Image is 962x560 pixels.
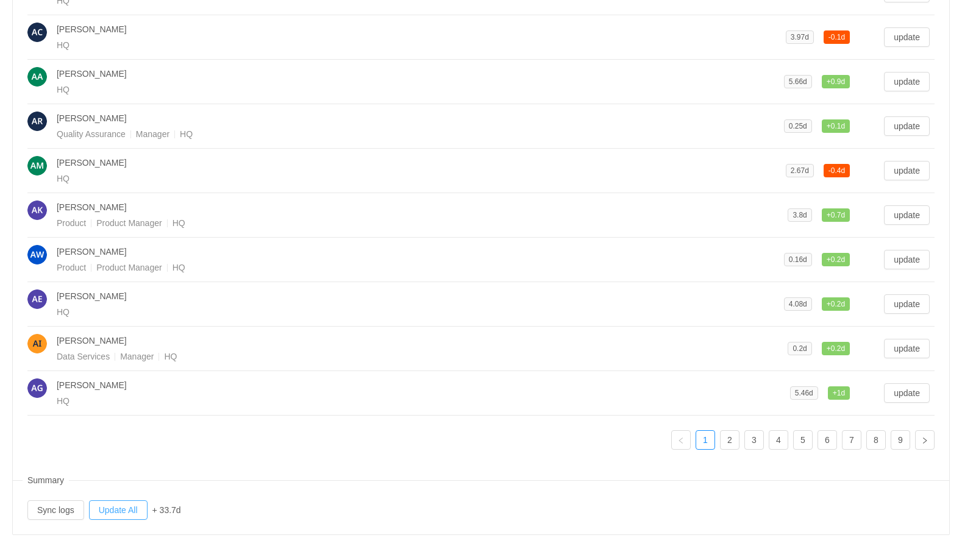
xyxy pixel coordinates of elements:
[57,380,127,390] span: [PERSON_NAME]
[884,250,930,269] button: update
[822,297,850,311] span: 0.2d
[57,263,96,272] span: Product
[833,389,837,397] span: +
[120,352,164,361] span: Manager
[744,430,764,450] li: 3
[842,430,861,450] li: 7
[27,23,47,42] img: 8a59a4c145109affc3e5a9135a8edd37
[791,166,809,175] span: 2.67d
[57,202,127,212] span: [PERSON_NAME]
[791,33,809,41] span: 3.97d
[745,431,763,449] a: 3
[27,289,47,309] img: AE-2.png
[827,122,831,130] span: +
[57,396,69,406] span: HQ
[827,255,831,264] span: +
[818,430,837,450] li: 6
[822,253,850,266] span: 0.2d
[180,129,193,139] span: HQ
[789,122,807,130] span: 0.25d
[827,344,831,353] span: +
[96,263,172,272] span: Product Manager
[822,342,850,355] span: 0.2d
[671,430,691,450] li: Previous Page
[884,205,930,225] button: update
[884,27,930,47] button: update
[891,430,910,450] li: 9
[27,245,47,264] img: AW-3.png
[57,69,127,79] span: [PERSON_NAME]
[696,431,714,449] a: 1
[57,247,127,257] span: [PERSON_NAME]
[57,218,96,228] span: Product
[794,431,812,449] a: 5
[828,166,831,175] span: -
[27,156,47,175] img: AM-5.png
[824,30,850,44] span: 0.1d
[884,294,930,314] button: update
[891,431,910,449] a: 9
[696,430,715,450] li: 1
[27,112,47,131] img: e0a40cb9593efa6deaa7de955564f031
[828,386,850,400] span: 1d
[793,430,813,450] li: 5
[827,300,831,308] span: +
[57,40,69,50] span: HQ
[789,77,807,86] span: 5.66d
[789,255,807,264] span: 0.16d
[884,339,930,358] button: update
[164,352,177,361] span: HQ
[27,334,47,353] img: d96176f18e4afb5696e3874e5f6bdc15
[793,344,807,353] span: 0.2d
[96,218,172,228] span: Product Manager
[827,77,831,86] span: +
[57,85,69,94] span: HQ
[23,469,69,492] span: Summary
[57,24,127,34] span: [PERSON_NAME]
[57,158,127,168] span: [PERSON_NAME]
[795,389,813,397] span: 5.46d
[822,208,850,222] span: 0.7d
[136,129,180,139] span: Manager
[152,504,181,517] div: + 33.7d
[173,263,185,272] span: HQ
[822,75,850,88] span: 0.9d
[866,430,886,450] li: 8
[769,430,788,450] li: 4
[677,437,685,444] i: icon: left
[884,161,930,180] button: update
[27,200,47,220] img: AK-2.png
[57,307,69,317] span: HQ
[769,431,788,449] a: 4
[27,500,84,520] button: Sync logs
[721,431,739,449] a: 2
[921,437,928,444] i: icon: right
[828,33,831,41] span: -
[173,218,185,228] span: HQ
[720,430,739,450] li: 2
[843,431,861,449] a: 7
[57,174,69,183] span: HQ
[789,300,807,308] span: 4.08d
[57,352,120,361] span: Data Services
[915,430,935,450] li: Next Page
[793,211,807,219] span: 3.8d
[822,119,850,133] span: 0.1d
[89,500,148,520] button: Update All
[57,129,136,139] span: Quality Assurance
[884,383,930,403] button: update
[827,211,831,219] span: +
[884,116,930,136] button: update
[57,113,127,123] span: [PERSON_NAME]
[818,431,836,449] a: 6
[867,431,885,449] a: 8
[57,291,127,301] span: [PERSON_NAME]
[884,72,930,91] button: update
[27,378,47,398] img: AG-2.png
[57,336,127,346] span: [PERSON_NAME]
[824,164,850,177] span: 0.4d
[27,67,47,87] img: 818d69405b79aab2d96839d928ca5205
